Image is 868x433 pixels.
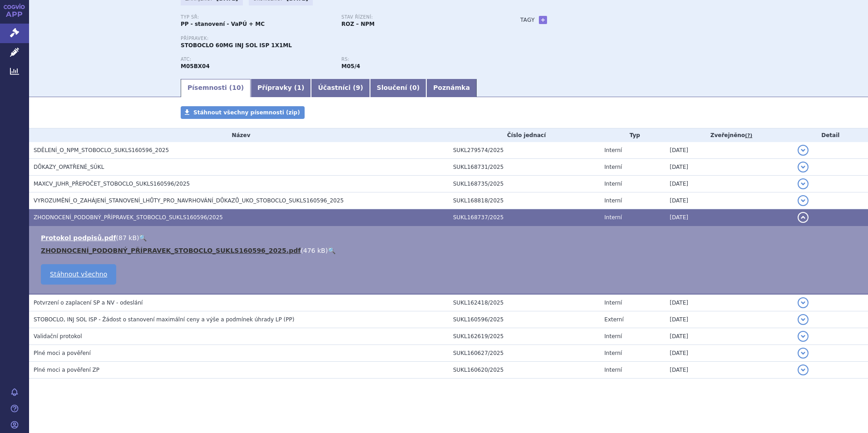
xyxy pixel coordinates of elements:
[665,128,793,142] th: Zveřejněno
[665,311,793,328] td: [DATE]
[34,181,190,187] span: MAXCV_JUHR_PŘEPOČET_STOBOCLO_SUKLS160596/2025
[34,316,294,323] span: STOBOCLO, INJ SOL ISP - Žádost o stanovení maximální ceny a výše a podmínek úhrady LP (PP)
[311,79,370,97] a: Účastníci (9)
[665,192,793,209] td: [DATE]
[370,79,426,97] a: Sloučení (0)
[34,350,91,356] span: Plné moci a pověření
[665,176,793,192] td: [DATE]
[798,162,809,172] button: detail
[41,246,859,255] li: ( )
[449,328,600,345] td: SUKL162619/2025
[426,79,477,97] a: Poznámka
[604,367,622,373] span: Interní
[604,147,622,153] span: Interní
[665,142,793,159] td: [DATE]
[181,36,502,41] p: Přípravek:
[600,128,665,142] th: Typ
[303,247,325,254] span: 476 kB
[341,63,360,69] strong: denosumab, osteoporotický
[34,300,143,306] span: Potvrzení o zaplacení SP a NV - odeslání
[798,364,809,375] button: detail
[34,367,99,373] span: Plné moci a pověření ZP
[449,176,600,192] td: SUKL168735/2025
[181,42,292,49] span: STOBOCLO 60MG INJ SOL ISP 1X1ML
[328,247,335,254] a: 🔍
[341,21,375,27] strong: ROZ – NPM
[41,234,116,241] a: Protokol podpisů.pdf
[665,345,793,362] td: [DATE]
[139,234,147,241] a: 🔍
[34,214,223,221] span: ZHODNOCENÍ_PODOBNÝ_PŘÍPRAVEK_STOBOCLO_SUKLS160596/2025
[181,106,305,119] a: Stáhnout všechny písemnosti (zip)
[449,311,600,328] td: SUKL160596/2025
[604,300,622,306] span: Interní
[181,15,332,20] p: Typ SŘ:
[34,164,104,170] span: DŮKAZY_OPATŘENÉ_SÚKL
[449,209,600,226] td: SUKL168737/2025
[798,212,809,223] button: detail
[449,294,600,311] td: SUKL162418/2025
[29,128,449,142] th: Název
[181,21,265,27] strong: PP - stanovení - VaPÚ + MC
[449,345,600,362] td: SUKL160627/2025
[665,328,793,345] td: [DATE]
[232,84,241,91] span: 10
[449,192,600,209] td: SUKL168818/2025
[41,247,301,254] a: ZHODNOCENÍ_PODOBNÝ_PŘÍPRAVEK_STOBOCLO_SUKLS160596_2025.pdf
[604,214,622,221] span: Interní
[798,297,809,308] button: detail
[41,233,859,242] li: ( )
[449,362,600,379] td: SUKL160620/2025
[745,133,752,139] abbr: (?)
[34,197,344,204] span: VYROZUMĚNÍ_O_ZAHÁJENÍ_STANOVENÍ_LHŮTY_PRO_NAVRHOVÁNÍ_DŮKAZŮ_UKO_STOBOCLO_SUKLS160596_2025
[181,63,210,69] strong: DENOSUMAB
[181,79,251,97] a: Písemnosti (10)
[449,142,600,159] td: SUKL279574/2025
[449,128,600,142] th: Číslo jednací
[34,333,82,340] span: Validační protokol
[604,316,623,323] span: Externí
[181,57,332,62] p: ATC:
[520,15,535,25] h3: Tagy
[798,314,809,325] button: detail
[798,348,809,359] button: detail
[798,145,809,156] button: detail
[604,164,622,170] span: Interní
[41,264,116,285] a: Stáhnout všechno
[604,333,622,340] span: Interní
[604,197,622,204] span: Interní
[34,147,169,153] span: SDĚLENÍ_O_NPM_STOBOCLO_SUKLS160596_2025
[341,57,493,62] p: RS:
[412,84,417,91] span: 0
[665,362,793,379] td: [DATE]
[356,84,360,91] span: 9
[297,84,301,91] span: 1
[341,15,493,20] p: Stav řízení:
[539,16,547,24] a: +
[193,109,300,116] span: Stáhnout všechny písemnosti (zip)
[604,181,622,187] span: Interní
[665,159,793,176] td: [DATE]
[449,159,600,176] td: SUKL168731/2025
[798,195,809,206] button: detail
[793,128,868,142] th: Detail
[118,234,137,241] span: 87 kB
[604,350,622,356] span: Interní
[665,294,793,311] td: [DATE]
[798,331,809,342] button: detail
[251,79,311,97] a: Přípravky (1)
[665,209,793,226] td: [DATE]
[798,178,809,189] button: detail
